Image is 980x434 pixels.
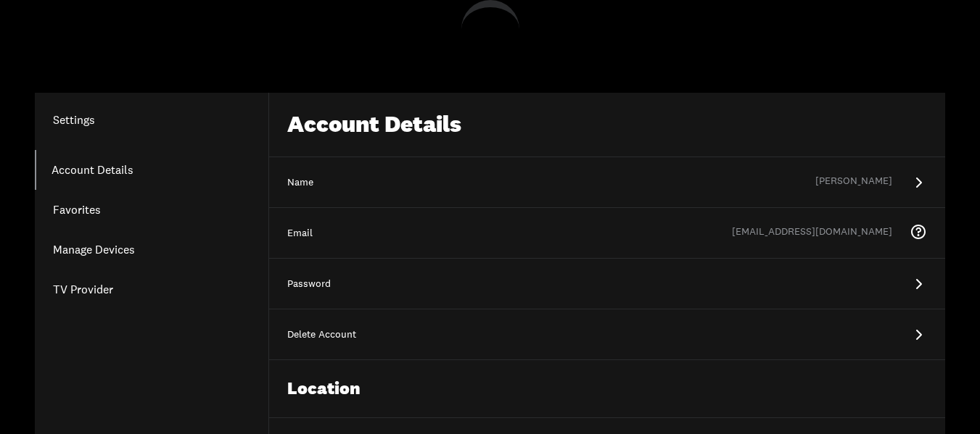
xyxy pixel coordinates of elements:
div: [EMAIL_ADDRESS][DOMAIN_NAME] [732,225,910,242]
div: Account Details [269,93,945,157]
div: Email [287,226,927,241]
h1: Settings [35,111,268,128]
div: Name [287,175,927,190]
a: Manage Devices [35,230,268,270]
a: TV Provider [35,270,268,309]
a: Favorites [35,190,268,230]
div: Delete Account [287,327,927,342]
div: [PERSON_NAME] [815,174,910,191]
a: Account Details [35,150,268,190]
div: Password [287,277,927,291]
div: Location [269,360,945,418]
